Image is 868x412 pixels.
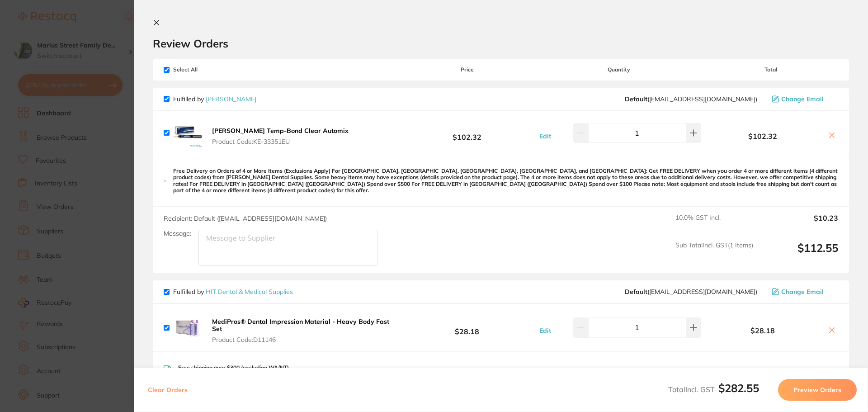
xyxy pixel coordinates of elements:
b: $102.32 [703,132,822,140]
span: Recipient: Default ( [EMAIL_ADDRESS][DOMAIN_NAME] ) [164,214,327,223]
p: Free Delivery on Orders of 4 or More Items (Exclusions Apply) For [GEOGRAPHIC_DATA], [GEOGRAPHIC_... [173,168,838,194]
b: MediPros® Dental Impression Material - Heavy Body Fast Set [212,317,389,333]
button: MediPros® Dental Impression Material - Heavy Body Fast Set Product Code:D11146 [209,317,400,344]
button: [PERSON_NAME] Temp-Bond Clear Automix Product Code:KE-33351EU [209,127,351,146]
h2: Review Orders [153,37,849,50]
span: Select All [164,66,254,73]
img: ZTdzbm1jaw [173,118,202,147]
span: Sub Total Incl. GST ( 1 Items) [675,242,753,266]
span: Change Email [781,95,824,103]
b: $102.32 [400,124,534,141]
output: $112.55 [760,242,838,266]
span: Product Code: D11146 [212,336,397,343]
span: Price [400,66,534,73]
span: 10.0 % GST Incl. [675,214,753,234]
span: Quantity [535,66,703,73]
p: Fulfilled by [173,95,256,103]
span: order@hitonlineshop.com [625,288,757,295]
p: Fulfilled by [173,288,293,295]
img: MWhlY2xsYg [173,313,202,342]
button: Preview Orders [778,379,857,401]
p: Free shipping over $300 (excluding WA/NT). [178,365,290,371]
label: Message: [164,230,191,237]
button: Edit [537,132,554,140]
button: Change Email [769,95,838,103]
b: $28.18 [400,319,534,336]
b: $282.55 [718,381,759,395]
button: Edit [537,327,554,335]
a: [PERSON_NAME] [206,95,256,103]
button: Change Email [769,288,838,296]
button: Clear Orders [145,379,190,401]
span: Total Incl. GST [668,385,759,394]
b: [PERSON_NAME] Temp-Bond Clear Automix [212,127,349,135]
span: Total [703,66,838,73]
span: Change Email [781,288,824,295]
b: Default [625,288,647,296]
span: save@adamdental.com.au [625,95,757,103]
a: HIT Dental & Medical Supplies [206,288,293,296]
span: Product Code: KE-33351EU [212,138,349,145]
output: $10.23 [760,214,838,234]
b: Default [625,95,647,103]
b: $28.18 [703,327,822,335]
